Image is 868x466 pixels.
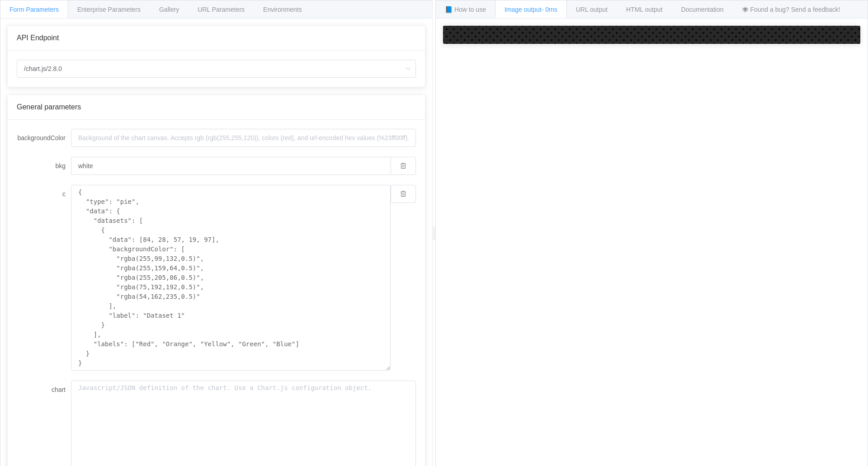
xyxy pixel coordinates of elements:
[77,6,141,13] span: Enterprise Parameters
[445,6,486,13] span: 📘 How to use
[742,6,840,13] span: 🕷 Found a bug? Send a feedback!
[576,6,608,13] span: URL output
[159,6,179,13] span: Gallery
[9,6,59,13] span: Form Parameters
[263,6,302,13] span: Environments
[17,34,59,42] span: API Endpoint
[17,381,71,399] label: chart
[17,129,71,147] label: backgroundColor
[505,6,557,13] span: Image output
[626,6,662,13] span: HTML output
[681,6,723,13] span: Documentation
[17,185,71,203] label: c
[17,157,71,175] label: bkg
[71,129,416,147] input: Background of the chart canvas. Accepts rgb (rgb(255,255,120)), colors (red), and url-encoded hex...
[17,60,416,78] input: Select
[71,157,391,175] input: Background of the chart canvas. Accepts rgb (rgb(255,255,120)), colors (red), and url-encoded hex...
[198,6,245,13] span: URL Parameters
[17,103,81,111] span: General parameters
[542,6,557,13] span: - 0ms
